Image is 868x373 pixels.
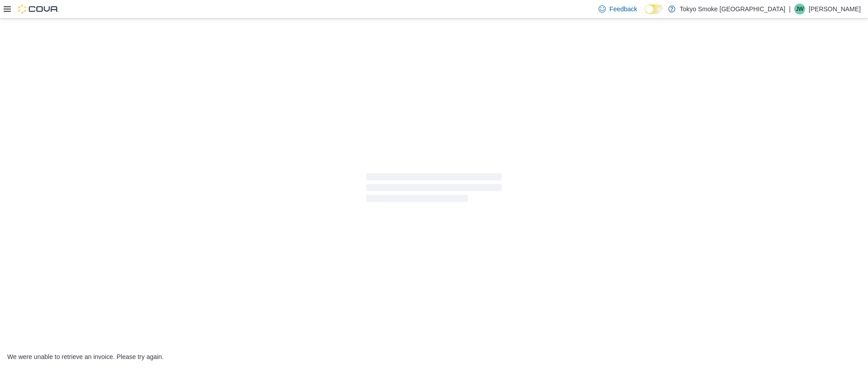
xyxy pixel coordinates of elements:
img: Cova [18,5,59,14]
p: Tokyo Smoke [GEOGRAPHIC_DATA] [680,4,786,14]
p: | [789,4,791,14]
div: We were unable to retrieve an invoice. Please try again. [7,353,861,360]
span: Dark Mode [645,14,645,14]
span: Loading [366,175,502,204]
input: Dark Mode [645,5,664,14]
div: Jada Walsh [794,4,805,14]
span: Feedback [609,5,637,14]
p: [PERSON_NAME] [809,4,861,14]
span: JW [796,4,803,14]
